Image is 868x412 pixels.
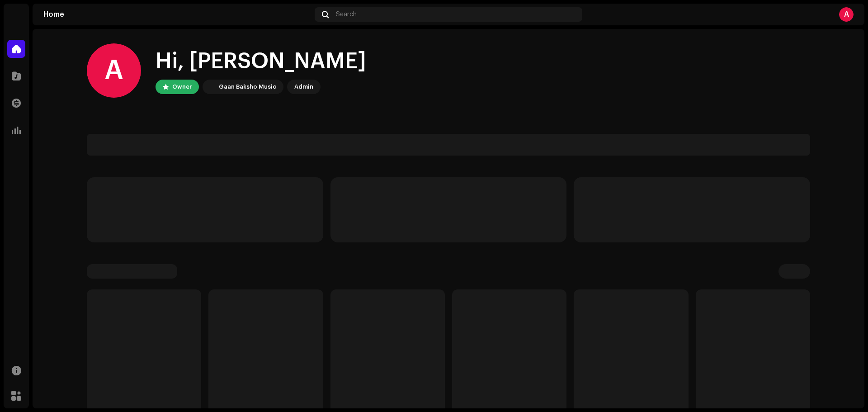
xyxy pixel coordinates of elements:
[294,81,313,92] div: Admin
[336,11,357,18] span: Search
[156,47,366,76] div: Hi, [PERSON_NAME]
[87,43,141,98] div: A
[204,81,215,92] img: 2dae3d76-597f-44f3-9fef-6a12da6d2ece
[43,11,311,18] div: Home
[839,7,854,22] div: A
[172,81,192,92] div: Owner
[219,81,276,92] div: Gaan Baksho Music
